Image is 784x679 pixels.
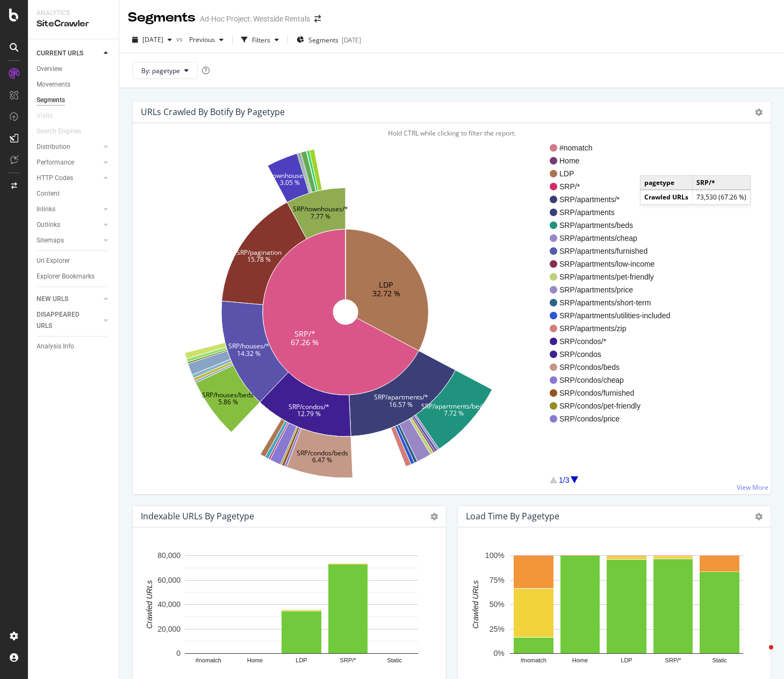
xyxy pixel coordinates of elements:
[572,657,587,664] text: Home
[218,397,238,406] text: 5.86 %
[176,34,185,44] span: vs
[252,35,270,45] div: Filters
[755,513,763,520] i: Options
[374,392,428,402] text: SRP/apartments/*
[559,271,670,282] span: SRP/apartments/pet-friendly
[145,581,154,629] text: Crawled URLs
[559,168,670,179] span: LDP
[387,657,402,664] text: Static
[37,110,53,121] div: Visits
[559,401,670,411] span: SRP/condos/pet-friendly
[37,235,100,246] a: Sitemaps
[621,657,632,664] text: LDP
[37,95,111,106] a: Segments
[489,625,504,633] text: 25%
[37,79,111,90] a: Movements
[37,126,92,137] a: Search Engines
[559,297,670,308] span: SRP/apartments/short-term
[37,294,100,305] a: NEW URLS
[292,31,365,48] button: Segments[DATE]
[485,552,504,560] text: 100%
[37,48,100,59] a: CURRENT URLS
[37,141,70,153] div: Distribution
[755,109,763,116] i: Options
[559,259,670,269] span: SRP/apartments/low-income
[559,155,670,166] span: Home
[37,157,74,168] div: Performance
[312,455,332,464] text: 6.47 %
[37,204,55,215] div: Inlinks
[37,204,100,215] a: Inlinks
[559,220,670,231] span: SRP/apartments/beds
[37,110,63,121] a: Visits
[157,576,181,584] text: 60,000
[157,552,181,560] text: 80,000
[520,657,546,664] text: #nomatch
[559,207,670,218] span: SRP/apartments
[559,246,670,256] span: SRP/apartments/furnished
[141,66,180,75] span: By: pagetype
[559,475,569,485] div: 1/3
[142,35,163,44] span: 2025 Oct. 3rd
[132,62,198,79] button: By: pagetype
[37,48,83,59] div: CURRENT URLS
[247,657,263,664] text: Home
[340,657,357,664] text: SRP/*
[421,402,486,411] text: SRP/apartments/beds
[342,35,361,45] div: [DATE]
[388,128,516,138] span: Hold CTRL while clicking to filter the report.
[389,399,413,409] text: 16.57 %
[37,219,60,231] div: Outlinks
[665,657,681,664] text: SRP/*
[297,448,348,458] text: SRP/condos/beds
[471,581,480,629] text: Crawled URLs
[308,35,339,45] span: Segments
[37,235,64,246] div: Sitemaps
[379,279,393,289] text: LDP
[294,328,315,339] text: SRP/*
[37,18,110,30] div: SiteCrawler
[37,219,100,231] a: Outlinks
[747,642,773,668] iframe: Intercom live chat
[128,9,196,27] div: Segments
[185,31,228,48] button: Previous
[559,413,670,424] span: SRP/condos/price
[37,341,111,352] a: Analysis Info
[559,349,670,360] span: SRP/condos
[559,310,670,321] span: SRP/apartments/utilities-included
[141,509,254,524] h4: Indexable URLs by pagetype
[37,294,68,305] div: NEW URLS
[157,601,181,609] text: 40,000
[311,211,330,220] text: 7.77 %
[202,390,254,399] text: SRP/houses/beds
[237,31,283,48] button: Filters
[37,9,110,18] div: Analytics
[559,181,670,192] span: SRP/*
[196,657,221,664] text: #nomatch
[641,190,693,204] td: Crawled URLs
[559,233,670,244] span: SRP/apartments/cheap
[293,204,348,213] text: SRP/townhouses/*
[559,142,670,153] span: #nomatch
[37,309,100,332] a: DISAPPEARED URLS
[466,509,559,524] h4: Load Time by pagetype
[493,649,504,658] text: 0%
[314,15,321,23] div: arrow-right-arrow-left
[693,176,751,190] td: SRP/*
[693,190,751,204] td: 73,530 (67.26 %)
[237,348,261,358] text: 14.32 %
[128,31,176,48] button: [DATE]
[37,126,81,137] div: Search Engines
[37,173,100,184] a: HTTP Codes
[559,323,670,334] span: SRP/apartments/zip
[37,79,70,90] div: Movements
[185,35,215,44] span: Previous
[37,95,65,106] div: Segments
[289,402,329,411] text: SRP/condos/*
[297,409,321,418] text: 12.79 %
[37,63,111,75] a: Overview
[559,388,670,398] span: SRP/condos/furnished
[641,176,693,190] td: pagetype
[489,576,504,584] text: 75%
[141,105,285,119] h4: URLs Crawled By Botify By pagetype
